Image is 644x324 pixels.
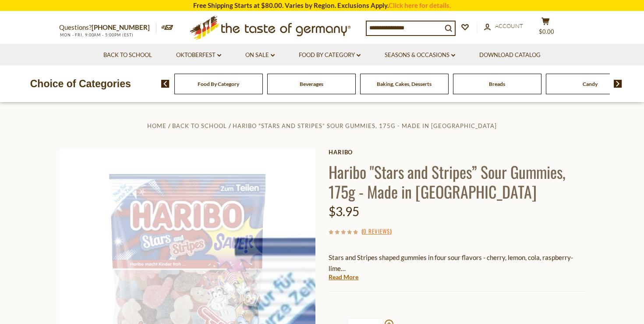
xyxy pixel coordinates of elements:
a: Food By Category [198,81,239,87]
a: 0 Reviews [363,227,390,236]
span: ( ) [361,227,392,235]
img: next arrow [614,80,622,88]
a: Account [484,21,523,31]
a: [PHONE_NUMBER] [92,23,150,31]
span: $0.00 [539,28,554,35]
img: previous arrow [161,80,170,88]
a: Haribo [329,149,585,156]
a: Oktoberfest [176,50,221,60]
a: Back to School [103,50,152,60]
a: Haribo "Stars and Stripes” Sour Gummies, 175g - Made in [GEOGRAPHIC_DATA] [233,122,497,129]
span: Account [495,22,523,29]
a: Candy [583,81,598,87]
h1: Haribo "Stars and Stripes” Sour Gummies, 175g - Made in [GEOGRAPHIC_DATA] [329,162,585,201]
p: Stars and Stripes shaped gummies in four sour flavors - cherry, lemon, cola, raspberry-lime [329,252,585,274]
a: On Sale [245,50,275,60]
a: Food By Category [299,50,361,60]
span: MON - FRI, 9:00AM - 5:00PM (EST) [59,32,134,37]
a: Baking, Cakes, Desserts [377,81,432,87]
a: Seasons & Occasions [385,50,455,60]
a: Download Catalog [479,50,541,60]
p: Questions? [59,22,156,33]
a: Beverages [300,81,323,87]
a: Back to School [172,122,227,129]
a: Home [147,122,166,129]
button: $0.00 [532,17,559,39]
span: $3.95 [329,204,359,219]
a: Breads [489,81,505,87]
a: Read More [329,273,358,281]
a: Click here for details. [389,1,451,9]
